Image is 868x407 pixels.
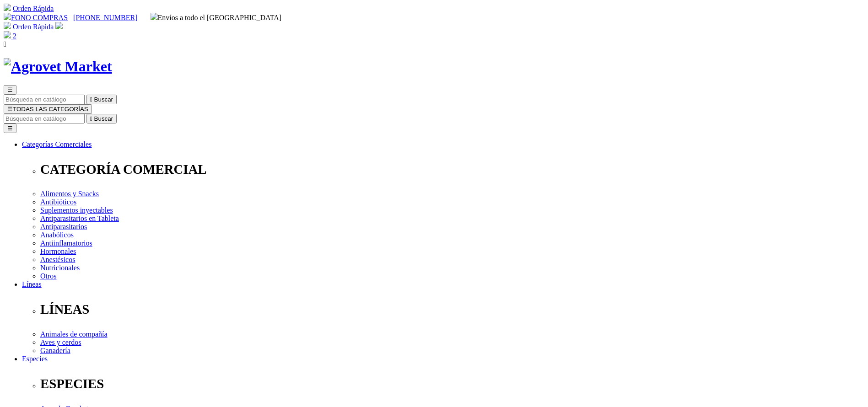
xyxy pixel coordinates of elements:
[90,115,92,122] i: 
[94,115,113,122] span: Buscar
[13,23,54,31] a: Orden Rápida
[40,214,119,222] a: Antiparasitarios en Tableta
[55,23,63,31] a: Acceda a su cuenta de cliente
[4,40,6,48] i: 
[40,162,864,177] p: CATEGORÍA COMERCIAL
[40,272,57,280] a: Otros
[151,14,282,21] span: Envíos a todo el [GEOGRAPHIC_DATA]
[40,231,74,239] a: Anabólicos
[13,32,16,40] span: 2
[90,96,92,103] i: 
[73,14,137,21] a: [PHONE_NUMBER]
[40,376,864,391] p: ESPECIES
[4,123,16,133] button: ☰
[4,104,92,114] button: ☰TODAS LAS CATEGORÍAS
[22,140,92,148] a: Categorías Comerciales
[4,22,11,29] img: shopping-cart.svg
[4,4,11,11] img: shopping-cart.svg
[4,13,11,20] img: phone.svg
[4,32,16,40] a: 2
[40,190,99,198] a: Alimentos y Snacks
[40,223,87,230] a: Antiparasitarios
[86,95,117,104] button:  Buscar
[40,198,76,206] a: Antibióticos
[151,13,158,20] img: delivery-truck.svg
[4,114,85,123] input: Buscar
[40,256,75,263] a: Anestésicos
[4,85,16,95] button: ☰
[40,302,864,317] p: LÍNEAS
[4,58,112,75] img: Agrovet Market
[40,206,113,214] a: Suplementos inyectables
[5,308,158,402] iframe: Brevo live chat
[40,239,92,247] a: Antiinflamatorios
[86,114,117,123] button:  Buscar
[4,95,85,104] input: Buscar
[94,96,113,103] span: Buscar
[4,14,68,21] a: FONO COMPRAS
[22,280,42,288] a: Líneas
[55,22,63,29] img: user.svg
[40,264,80,272] a: Nutricionales
[13,5,54,12] a: Orden Rápida
[7,106,13,112] span: ☰
[4,31,11,38] img: shopping-bag.svg
[7,86,13,93] span: ☰
[40,247,76,255] a: Hormonales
